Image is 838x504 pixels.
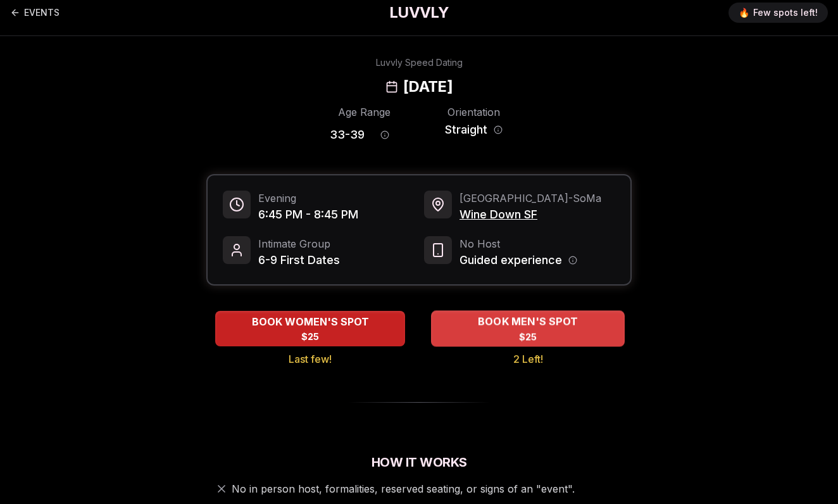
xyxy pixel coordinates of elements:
[475,314,580,329] span: BOOK MEN'S SPOT
[431,310,625,346] button: BOOK MEN'S SPOT - 2 Left!
[494,125,503,134] button: Orientation information
[460,206,601,224] span: Wine Down SF
[258,191,358,206] span: Evening
[206,453,632,471] h2: How It Works
[301,331,319,343] span: $25
[389,3,449,23] a: LUVVLY
[330,104,399,120] div: Age Range
[371,121,399,149] button: Age range information
[445,121,487,139] span: Straight
[403,77,453,97] h2: [DATE]
[568,256,577,265] button: Host information
[753,6,818,19] span: Few spots left!
[739,6,749,19] span: 🔥
[513,351,543,367] span: 2 Left!
[519,331,537,343] span: $25
[289,351,332,367] span: Last few!
[258,206,358,224] span: 6:45 PM - 8:45 PM
[232,481,575,496] span: No in person host, formalities, reserved seating, or signs of an "event".
[258,236,340,251] span: Intimate Group
[258,251,340,269] span: 6-9 First Dates
[376,56,463,69] div: Luvvly Speed Dating
[215,311,405,346] button: BOOK WOMEN'S SPOT - Last few!
[330,126,365,144] span: 33 - 39
[460,236,577,251] span: No Host
[439,104,508,120] div: Orientation
[249,314,372,329] span: BOOK WOMEN'S SPOT
[460,191,601,206] span: [GEOGRAPHIC_DATA] - SoMa
[460,251,562,269] span: Guided experience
